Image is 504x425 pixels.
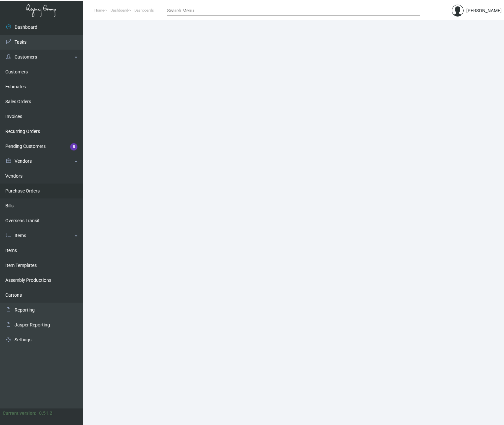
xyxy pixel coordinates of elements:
span: Dashboard [111,8,128,13]
div: 0.51.2 [39,410,52,417]
span: Dashboards [134,8,154,13]
div: [PERSON_NAME] [466,7,502,14]
div: Current version: [3,410,36,417]
img: admin@bootstrapmaster.com [452,5,464,17]
span: Home [94,8,104,13]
